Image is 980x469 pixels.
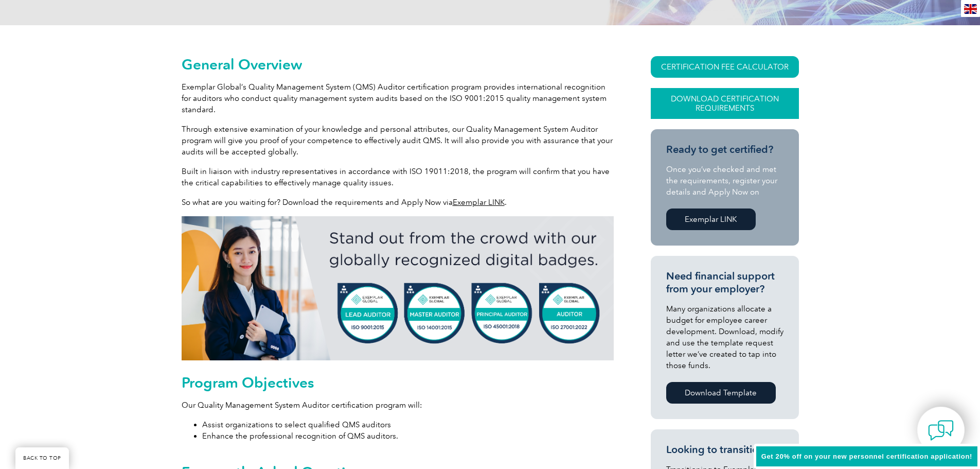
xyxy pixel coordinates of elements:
p: Once you’ve checked and met the requirements, register your details and Apply Now on [666,164,783,198]
p: So what are you waiting for? Download the requirements and Apply Now via . [182,197,614,208]
p: Many organizations allocate a budget for employee career development. Download, modify and use th... [666,303,783,371]
h3: Need financial support from your employer? [666,270,783,296]
a: BACK TO TOP [15,447,69,469]
a: Exemplar LINK [666,209,756,230]
p: Through extensive examination of your knowledge and personal attributes, our Quality Management S... [182,124,614,158]
span: Get 20% off on your new personnel certification application! [761,453,972,460]
a: CERTIFICATION FEE CALCULATOR [651,56,799,78]
li: Enhance the professional recognition of QMS auditors. [202,430,614,442]
p: Exemplar Global’s Quality Management System (QMS) Auditor certification program provides internat... [182,81,614,115]
a: Exemplar LINK [453,198,505,207]
img: en [964,4,977,14]
h3: Ready to get certified? [666,143,783,156]
a: Download Certification Requirements [651,88,799,119]
p: Our Quality Management System Auditor certification program will: [182,399,614,411]
h2: Program Objectives [182,374,614,391]
p: Built in liaison with industry representatives in accordance with ISO 19011:2018, the program wil... [182,166,614,188]
h3: Looking to transition? [666,443,783,456]
h2: General Overview [182,56,614,73]
a: Download Template [666,382,776,404]
img: badges [182,216,614,360]
img: contact-chat.png [928,418,954,443]
li: Assist organizations to select qualified QMS auditors [202,419,614,430]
